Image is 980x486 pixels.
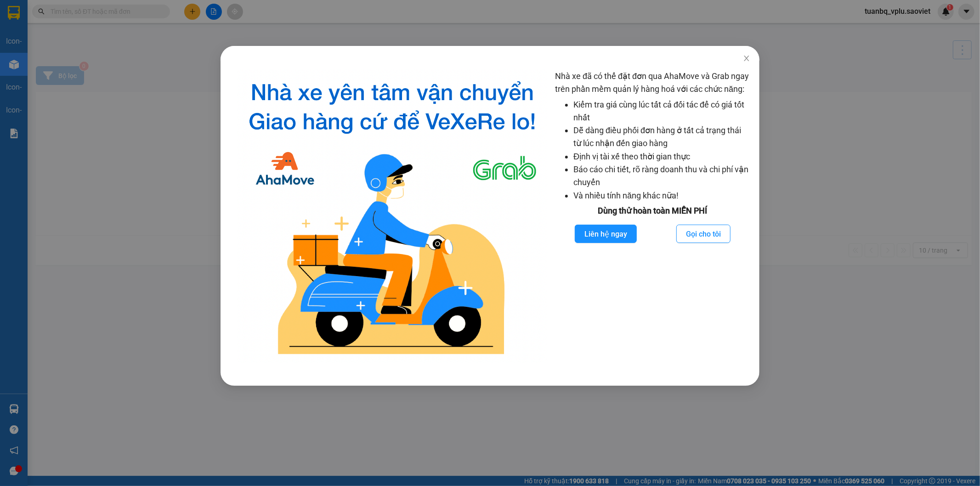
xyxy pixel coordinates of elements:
li: Kiểm tra giá cùng lúc tất cả đối tác để có giá tốt nhất [573,98,750,124]
li: Báo cáo chi tiết, rõ ràng doanh thu và chi phí vận chuyển [573,163,750,189]
button: Close [734,46,759,72]
button: Gọi cho tôi [676,225,731,243]
span: Gọi cho tôi [686,228,721,240]
li: Dễ dàng điều phối đơn hàng ở tất cả trạng thái từ lúc nhận đến giao hàng [573,124,750,150]
img: logo [237,70,548,363]
li: Và nhiều tính năng khác nữa! [573,189,750,202]
span: close [743,55,750,62]
span: Liên hệ ngay [584,228,627,240]
div: Nhà xe đã có thể đặt đơn qua AhaMove và Grab ngay trên phần mềm quản lý hàng hoá với các chức năng: [555,70,750,363]
button: Liên hệ ngay [575,225,637,243]
div: Dùng thử hoàn toàn MIỄN PHÍ [555,204,750,217]
li: Định vị tài xế theo thời gian thực [573,150,750,163]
